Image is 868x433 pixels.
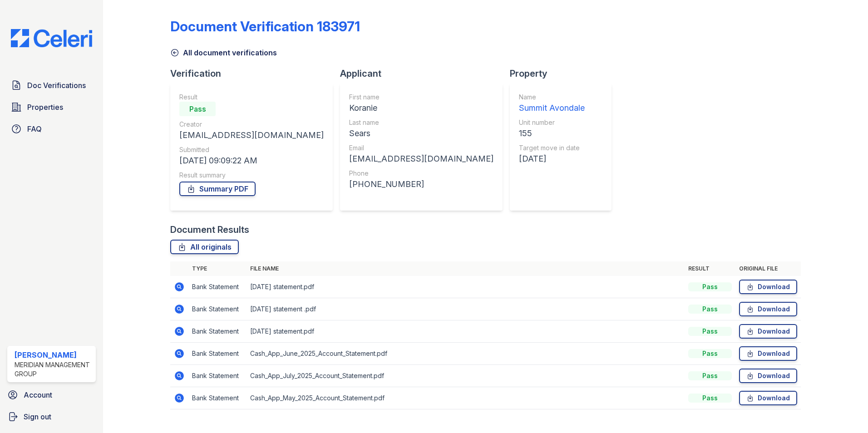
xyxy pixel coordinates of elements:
a: Doc Verifications [7,76,96,94]
td: Cash_App_May_2025_Account_Statement.pdf [247,387,685,409]
a: Sign out [4,408,99,426]
div: Result [179,93,324,102]
div: Target move in date [519,143,585,153]
td: Bank Statement [188,343,247,365]
div: Applicant [340,67,510,80]
div: Pass [179,102,216,116]
div: Creator [179,120,324,129]
a: Download [739,346,797,361]
a: Name Summit Avondale [519,93,585,114]
div: Pass [688,282,732,291]
th: Type [188,261,247,276]
td: [DATE] statement.pdf [247,276,685,298]
td: Cash_App_June_2025_Account_Statement.pdf [247,343,685,365]
th: Result [685,261,735,276]
div: Last name [349,118,493,127]
div: [EMAIL_ADDRESS][DOMAIN_NAME] [349,153,493,165]
span: Account [24,389,52,400]
div: Pass [688,394,732,403]
div: Email [349,143,493,153]
td: [DATE] statement .pdf [247,298,685,320]
div: [PHONE_NUMBER] [349,178,493,191]
div: [DATE] [519,153,585,165]
td: Bank Statement [188,298,247,320]
div: Verification [170,67,340,80]
div: [PERSON_NAME] [15,349,92,360]
a: Download [739,369,797,383]
div: Document Results [170,223,249,236]
div: Pass [688,371,732,380]
div: 155 [519,127,585,140]
a: Account [4,386,99,404]
td: [DATE] statement.pdf [247,320,685,343]
div: Meridian Management Group [15,360,92,379]
div: Name [519,93,585,102]
td: Bank Statement [188,320,247,343]
div: Result summary [179,171,324,180]
a: Properties [7,98,96,116]
td: Bank Statement [188,276,247,298]
div: [DATE] 09:09:22 AM [179,154,324,167]
td: Bank Statement [188,387,247,409]
a: Download [739,280,797,294]
span: Properties [27,102,63,113]
span: FAQ [27,123,42,134]
th: File name [247,261,685,276]
th: Original file [735,261,801,276]
a: Summary PDF [179,182,256,196]
div: Summit Avondale [519,102,585,114]
div: Sears [349,127,493,140]
div: First name [349,93,493,102]
span: Sign out [24,411,51,422]
img: CE_Logo_Blue-a8612792a0a2168367f1c8372b55b34899dd931a85d93a1a3d3e32e68fde9ad4.png [4,29,99,47]
div: [EMAIL_ADDRESS][DOMAIN_NAME] [179,129,324,142]
span: Doc Verifications [27,80,86,91]
a: All originals [170,240,239,254]
a: Download [739,302,797,316]
div: Pass [688,349,732,358]
div: Phone [349,169,493,178]
div: Document Verification 183971 [170,18,360,34]
td: Bank Statement [188,365,247,387]
a: All document verifications [170,47,277,58]
div: Unit number [519,118,585,127]
a: FAQ [7,120,96,138]
div: Pass [688,327,732,336]
div: Property [510,67,619,80]
div: Pass [688,305,732,314]
a: Download [739,391,797,405]
td: Cash_App_July_2025_Account_Statement.pdf [247,365,685,387]
a: Download [739,324,797,339]
div: Submitted [179,145,324,154]
div: Koranie [349,102,493,114]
